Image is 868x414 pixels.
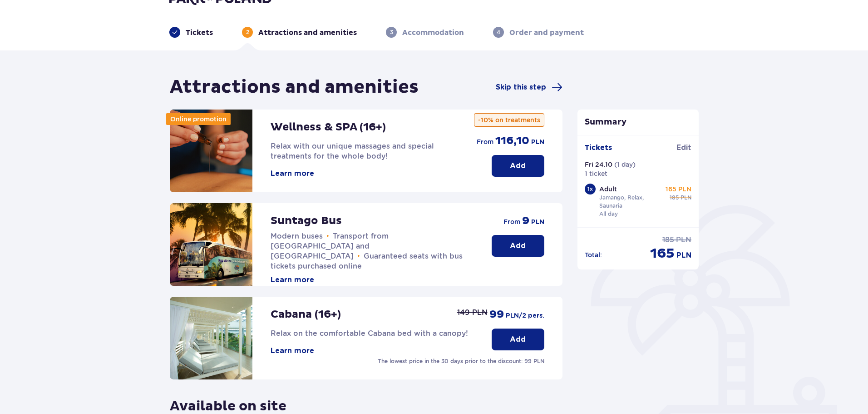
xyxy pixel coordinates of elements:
[390,28,393,36] p: 3
[531,138,544,147] span: PLN
[271,329,468,338] span: Relax on the comfortable Cabana bed with a canopy!
[650,245,675,262] span: 165
[492,155,544,177] button: Add
[271,346,314,356] button: Learn more
[271,232,323,240] span: Modern buses
[246,28,249,36] p: 2
[271,232,389,260] span: Transport from [GEOGRAPHIC_DATA] and [GEOGRAPHIC_DATA]
[599,194,662,210] p: Jamango, Relax, Saunaria
[585,160,612,169] p: Fri 24.10
[585,143,612,153] p: Tickets
[676,250,691,260] span: PLN
[457,308,488,318] p: 149 PLN
[495,134,529,148] span: 116,10
[676,235,691,245] span: PLN
[493,27,584,38] div: 4Order and payment
[170,203,252,286] img: attraction
[509,28,584,38] p: Order and payment
[271,214,342,228] p: Suntago Bus
[271,169,314,179] button: Learn more
[510,241,526,251] p: Add
[258,28,357,38] p: Attractions and amenities
[402,28,464,38] p: Accommodation
[666,185,691,194] p: 165 PLN
[577,117,699,128] p: Summary
[670,194,679,202] span: 185
[271,275,314,285] button: Learn more
[386,27,464,38] div: 3Accommodation
[599,210,618,218] p: All day
[599,185,617,194] p: Adult
[186,28,213,38] p: Tickets
[170,76,419,99] h1: Attractions and amenities
[271,142,434,160] span: Relax with our unique massages and special treatments for the whole body!
[522,214,529,228] span: 9
[503,217,520,226] span: from
[357,252,360,261] span: •
[271,308,341,321] p: Cabana (16+)
[492,329,544,350] button: Add
[271,252,463,270] span: Guaranteed seats with bus tickets purchased online
[585,250,602,259] p: Total :
[242,27,357,38] div: 2Attractions and amenities
[326,232,329,241] span: •
[477,137,493,146] span: from
[496,82,546,92] span: Skip this step
[662,235,674,245] span: 185
[474,113,544,127] p: -10% on treatments
[585,184,596,195] div: 1 x
[510,161,526,171] p: Add
[492,235,544,257] button: Add
[510,334,526,344] p: Add
[676,143,691,153] span: Edit
[170,110,252,192] img: attraction
[271,120,386,134] p: Wellness & SPA (16+)
[614,160,636,169] p: ( 1 day )
[170,297,252,379] img: attraction
[489,308,504,321] span: 99
[166,113,231,125] div: Online promotion
[585,169,607,178] p: 1 ticket
[506,311,544,320] span: PLN /2 pers.
[531,218,544,227] span: PLN
[681,194,691,202] span: PLN
[497,28,500,36] p: 4
[378,357,544,365] p: The lowest price in the 30 days prior to the discount: 99 PLN
[169,27,213,38] div: Tickets
[496,82,562,93] a: Skip this step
